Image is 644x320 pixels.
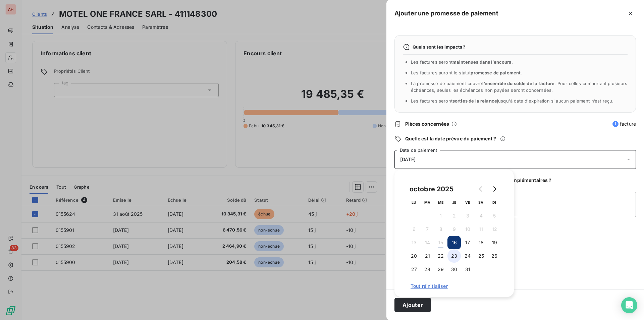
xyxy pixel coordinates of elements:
button: 31 [461,263,474,276]
button: 7 [421,222,434,236]
button: 3 [461,209,474,222]
button: 18 [474,236,488,249]
button: 29 [434,263,447,276]
button: 24 [461,249,474,263]
button: 13 [407,236,421,249]
span: Quelle est la date prévue du paiement ? [405,135,496,142]
button: 16 [447,236,461,249]
span: Les factures seront . [411,59,513,65]
button: 12 [488,222,501,236]
button: 30 [447,263,461,276]
button: 11 [474,222,488,236]
button: 9 [447,222,461,236]
button: Go to next month [488,182,501,196]
div: octobre 2025 [407,184,456,194]
span: sorties de la relance [452,98,497,104]
button: 4 [474,209,488,222]
button: Go to previous month [474,182,488,196]
button: 28 [421,263,434,276]
button: 19 [488,236,501,249]
button: 15 [434,236,447,249]
span: La promesse de paiement couvre . Pour celles comportant plusieurs échéances, seules les échéances... [411,81,628,93]
button: 1 [434,209,447,222]
span: promesse de paiement [471,70,521,75]
button: 10 [461,222,474,236]
button: 14 [421,236,434,249]
button: 17 [461,236,474,249]
th: mardi [421,196,434,209]
span: maintenues dans l’encours [452,59,512,65]
span: 1 [612,121,619,127]
th: mercredi [434,196,447,209]
button: 21 [421,249,434,263]
span: l’ensemble du solde de la facture [482,81,555,86]
button: 22 [434,249,447,263]
button: 25 [474,249,488,263]
button: 6 [407,222,421,236]
button: 26 [488,249,501,263]
th: lundi [407,196,421,209]
div: Open Intercom Messenger [621,297,637,313]
span: Tout réinitialiser [411,283,498,289]
button: 8 [434,222,447,236]
button: 27 [407,263,421,276]
button: Ajouter [394,298,431,312]
span: facture [612,121,636,127]
th: dimanche [488,196,501,209]
th: vendredi [461,196,474,209]
th: samedi [474,196,488,209]
span: Les factures seront jusqu'à date d'expiration si aucun paiement n’est reçu. [411,98,613,104]
th: jeudi [447,196,461,209]
span: [DATE] [400,157,416,162]
h5: Ajouter une promesse de paiement [394,9,498,18]
button: 5 [488,209,501,222]
button: 20 [407,249,421,263]
span: Les factures auront le statut . [411,70,522,75]
button: 23 [447,249,461,263]
button: 2 [447,209,461,222]
span: Pièces concernées [405,121,449,127]
span: Quels sont les impacts ? [413,44,466,50]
